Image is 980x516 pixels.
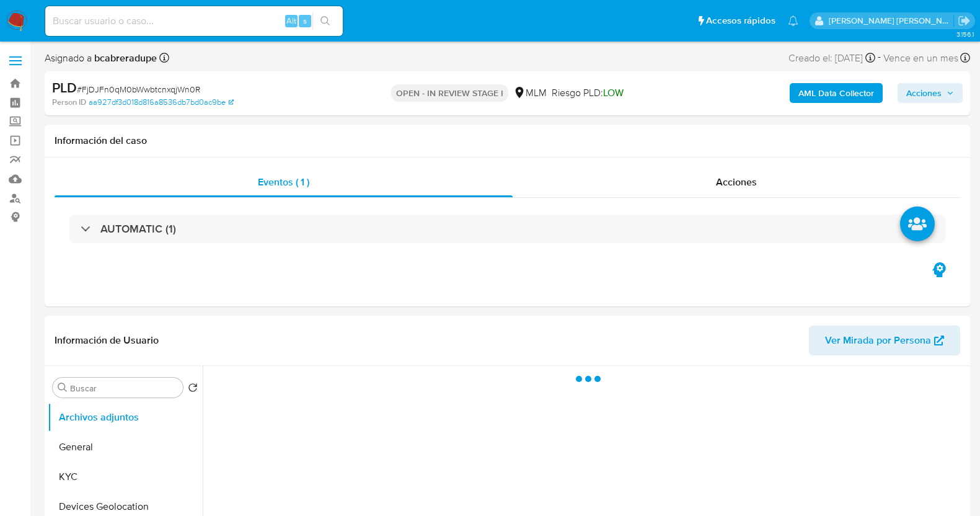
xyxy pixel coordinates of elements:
[898,83,963,103] button: Acciones
[45,13,343,29] input: Buscar usuario o caso...
[788,16,798,26] a: Notificaciones
[48,403,203,432] button: Archivos adjuntos
[883,51,958,65] span: Vence en un mes
[716,175,757,189] span: Acciones
[958,14,971,27] a: Salir
[603,86,624,100] span: LOW
[798,83,874,103] b: AML Data Collector
[312,12,338,30] button: search-icon
[788,50,875,66] div: Creado el: [DATE]
[906,83,942,103] span: Acciones
[878,50,881,66] span: -
[58,383,68,393] button: Buscar
[52,97,86,108] b: Person ID
[188,383,198,396] button: Volver al orden por defecto
[829,15,954,27] p: baltazar.cabreradupeyron@mercadolibre.com.mx
[513,86,547,100] div: MLM
[48,462,203,492] button: KYC
[303,15,307,27] span: s
[52,78,77,97] b: PLD
[286,15,296,27] span: Alt
[100,222,176,236] h3: AUTOMATIC (1)
[809,326,960,355] button: Ver Mirada por Persona
[55,135,960,147] h1: Información del caso
[391,84,508,102] p: OPEN - IN REVIEW STAGE I
[89,97,234,108] a: aa927df3d018d816a8536db7bd0ac9be
[258,175,309,189] span: Eventos ( 1 )
[55,334,159,347] h1: Información de Usuario
[92,51,157,65] b: bcabreradupe
[706,14,775,27] span: Accesos rápidos
[70,383,178,394] input: Buscar
[825,326,931,355] span: Ver Mirada por Persona
[69,215,945,243] div: AUTOMATIC (1)
[790,83,883,103] button: AML Data Collector
[48,432,203,462] button: General
[77,83,200,96] span: # FjDJFn0qM0bWwbtcnxqjWn0R
[45,51,157,65] span: Asignado a
[552,86,624,100] span: Riesgo PLD:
